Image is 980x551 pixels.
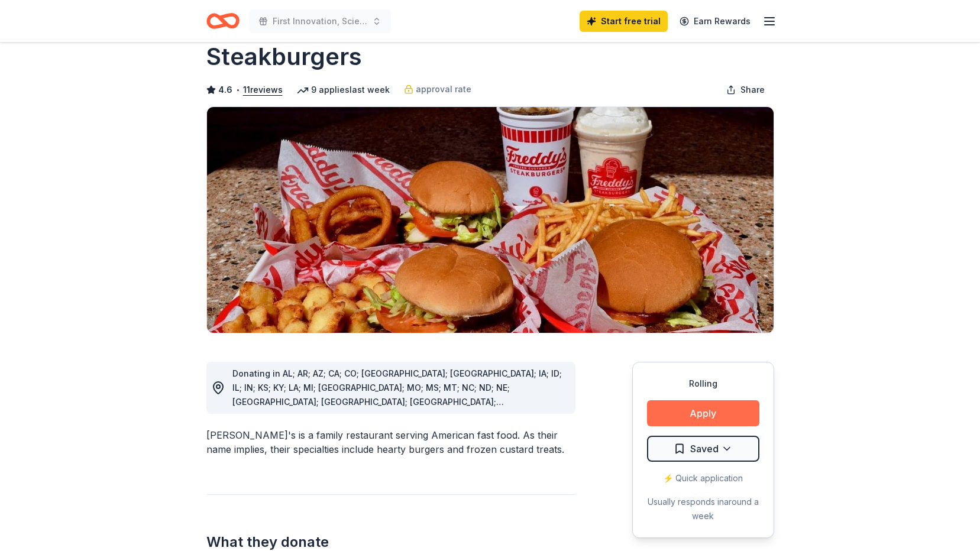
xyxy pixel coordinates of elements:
[273,14,367,28] span: First Innovation, Science and Technology Fair
[647,400,759,426] button: Apply
[740,83,765,97] span: Share
[690,441,719,456] span: Saved
[249,9,391,33] button: First Innovation, Science and Technology Fair
[416,82,471,96] span: approval rate
[207,107,774,333] img: Image for Freddy's Frozen Custard & Steakburgers
[232,368,562,435] span: Donating in AL; AR; AZ; CA; CO; [GEOGRAPHIC_DATA]; [GEOGRAPHIC_DATA]; IA; ID; IL; IN; KS; KY; LA;...
[647,471,759,485] div: ⚡️ Quick application
[235,85,240,95] span: •
[243,83,283,97] button: 11reviews
[672,11,758,32] a: Earn Rewards
[647,377,759,391] div: Rolling
[206,428,575,456] div: [PERSON_NAME]'s is a family restaurant serving American fast food. As their name implies, their s...
[218,83,232,97] span: 4.6
[580,11,668,32] a: Start free trial
[297,83,390,97] div: 9 applies last week
[206,7,240,35] a: Home
[404,82,471,96] a: approval rate
[647,436,759,462] button: Saved
[717,78,774,102] button: Share
[647,495,759,523] div: Usually responds in around a week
